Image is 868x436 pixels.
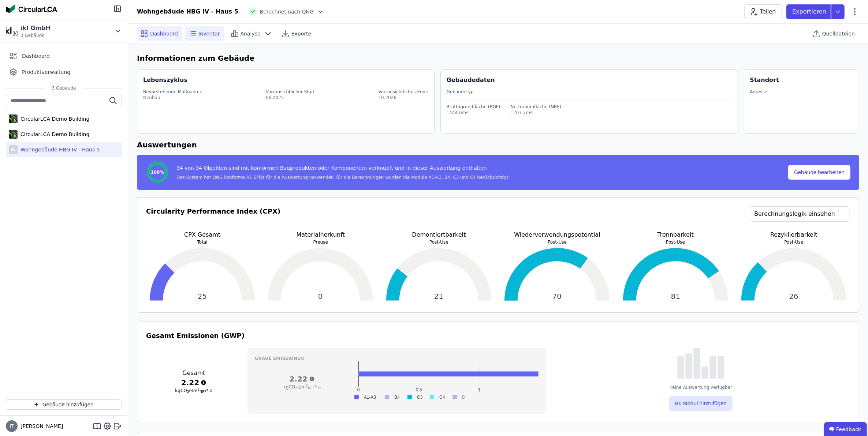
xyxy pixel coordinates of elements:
div: 10.2026 [378,95,428,101]
sub: 2 [295,386,297,390]
button: Teilen [744,4,782,19]
img: ikl GmbH [6,25,18,37]
button: Gebäude bearbeiten [788,165,850,180]
h3: Gesamt [146,369,242,377]
p: Preuse [264,239,377,245]
div: ikl GmbH [21,24,51,33]
span: kgCO e/m * a [175,388,212,393]
span: Inventar [198,30,220,37]
p: Rezyklierbarkeit [738,230,850,239]
p: CPX Gesamt [146,230,258,239]
div: Vorrausichtliches Ende [378,89,428,95]
div: CircularLCA Demo Building [18,131,89,138]
span: Berechnet nach QNG [260,8,314,15]
p: Wiederverwendungspotential [501,230,613,239]
div: 34 von 34 Objekten sind mit konformen Bauprodukten oder Komponenten verknüpft und in dieser Auswe... [176,164,510,174]
p: Total [146,239,258,245]
span: Exporte [291,30,311,37]
span: kgCO e/m * a [283,384,321,390]
img: empty-state [677,348,724,379]
span: 3 Gebäude [45,85,83,91]
div: Das System hat QNG konforme A1 EPDs für die Auswertung verwendet. Für die Berechnungen wurden die... [176,174,510,180]
h6: Informationen zum Gebäude [137,53,859,64]
span: Quelldateien [822,30,855,37]
span: Produktverwaltung [22,68,70,76]
p: Exportieren [792,7,828,16]
div: Neubau [143,95,202,101]
span: Analyse [241,30,261,37]
h3: Circularity Performance Index (CPX) [146,206,280,230]
div: Wohngebäude HBG IV - Haus 5 [137,7,238,16]
img: CircularLCA Demo Building [9,113,18,125]
div: Bevorstehende Maßnahme [143,89,202,95]
sub: NRF [200,390,206,394]
div: 06.2025 [266,95,315,101]
p: Demontiertbarkeit [383,230,495,239]
h3: 2.22 [255,374,349,384]
span: [PERSON_NAME] [18,422,63,430]
button: Gebäude hinzufügen [6,399,122,410]
h3: Graue Emissionen [255,356,539,361]
div: Wohngebäude HBG IV - Haus 5 [18,146,100,153]
div: Bruttogrundfläche (BGF) [447,104,500,110]
span: IT [10,424,14,428]
div: 1207.7m² [511,110,562,116]
sup: 2 [306,384,308,388]
img: CircularLCA Demo Building [9,128,18,140]
p: Post-Use [383,239,495,245]
p: Post-Use [501,239,613,245]
div: W [9,145,18,154]
div: Gebäudetyp [447,89,732,95]
img: Concular [6,4,57,13]
span: 100% [150,169,164,175]
p: Post-Use [738,239,850,245]
a: Berechnungslogik einsehen [751,206,850,222]
sup: 2 [198,388,200,391]
p: Post-Use [619,239,732,245]
div: Keine Auswertung verfügbar [670,384,732,390]
span: 3 Gebäude [21,33,51,38]
p: Materialherkunft [264,230,377,239]
div: Nettoraumfläche (NRF) [511,104,562,110]
div: Vorrausichtlicher Start [266,89,315,95]
sub: 2 [187,390,189,394]
button: B6 Modul hinzufügen [669,396,733,411]
div: Adresse [750,89,768,95]
div: CircularLCA Demo Building [18,115,89,123]
div: 1444.6m² [447,110,500,116]
h3: Gesamt Emissionen (GWP) [146,331,850,341]
span: Dashboard [150,30,178,37]
div: Lebenszyklus [143,76,187,84]
h6: Auswertungen [137,139,859,150]
p: Trennbarkeit [619,230,732,239]
span: Dashboard [22,52,50,60]
div: Gebäudedaten [447,76,738,84]
sub: NRF [308,386,314,390]
h3: 2.22 [146,377,242,388]
div: -- [750,95,768,101]
div: Standort [750,76,779,84]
